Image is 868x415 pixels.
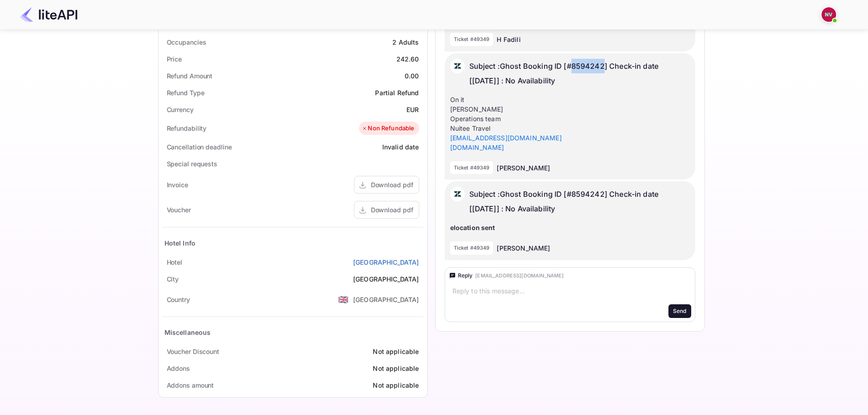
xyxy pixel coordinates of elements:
div: Not applicable [373,380,419,390]
p: H Fadili [497,35,520,44]
p: [PERSON_NAME] [497,163,550,173]
div: Voucher Discount [167,347,219,356]
p: [PERSON_NAME] [497,243,550,253]
span: United States [338,291,349,307]
div: Refund Amount [167,71,213,81]
div: Occupancies [167,37,206,47]
div: EUR [406,105,419,114]
div: Refundability [167,123,207,133]
p: Subject : Ghost Booking ID [#8594242] Check-in date [[DATE]] : No Availability [469,59,690,88]
div: Partial Refund [375,88,419,97]
div: Non Refundable [361,124,414,133]
p: Ticket #49349 [454,244,490,252]
div: Hotel [167,257,183,267]
p: Subject : Ghost Booking ID [#8594242] Check-in date [[DATE]] : No Availability [469,187,690,216]
div: Send [673,307,687,315]
div: Cancellation deadline [167,142,232,152]
div: Country [167,295,190,304]
img: LiteAPI Logo [20,7,77,22]
div: Voucher [167,205,191,215]
div: [GEOGRAPHIC_DATA] [353,274,419,284]
img: AwvSTEc2VUhQAAAAAElFTkSuQmCC [450,187,465,201]
img: AwvSTEc2VUhQAAAAAElFTkSuQmCC [450,59,465,73]
div: Hotel Info [164,238,196,248]
div: Addons [167,364,190,373]
div: Currency [167,105,194,114]
div: Download pdf [371,180,413,190]
div: Not applicable [373,364,419,373]
div: Refund Type [167,88,205,97]
div: [EMAIL_ADDRESS][DOMAIN_NAME] [475,272,564,280]
div: 0.00 [405,71,419,81]
a: [DOMAIN_NAME] [450,143,504,151]
div: Not applicable [373,347,419,356]
div: Download pdf [371,205,413,215]
a: [GEOGRAPHIC_DATA] [353,257,419,267]
div: [GEOGRAPHIC_DATA] [353,295,419,304]
div: Invoice [167,180,188,190]
div: 2 Adults [392,37,419,47]
p: Ticket #49349 [454,164,490,172]
div: Reply [458,272,473,280]
p: Ticket #49349 [454,36,490,43]
div: Addons amount [167,380,214,390]
div: Invalid date [382,142,419,152]
a: [EMAIL_ADDRESS][DOMAIN_NAME] [450,134,562,142]
div: Special requests [167,159,217,169]
img: Nicholas Valbusa [822,7,836,22]
p: [PERSON_NAME] Operations team Nuitee Travel [450,104,690,152]
div: Miscellaneous [164,328,211,337]
strong: elocation sent [450,224,495,231]
div: 242.60 [396,54,419,64]
div: Price [167,54,182,64]
div: On it [450,95,690,152]
div: City [167,274,179,284]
